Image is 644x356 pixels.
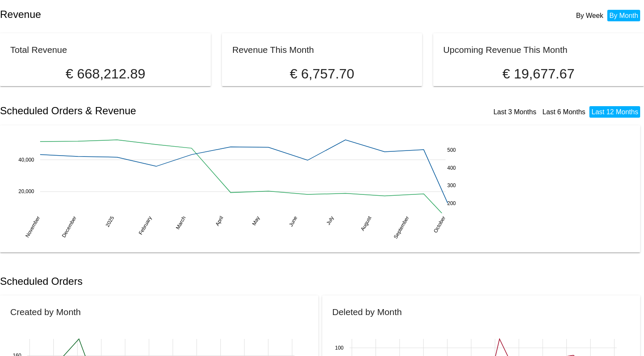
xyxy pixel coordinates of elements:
[542,108,586,116] a: Last 6 Months
[61,215,78,238] text: December
[443,45,568,55] h2: Upcoming Revenue This Month
[214,215,224,227] text: April
[393,215,410,240] text: September
[10,66,201,82] p: € 668,212.89
[592,108,638,116] a: Last 12 Months
[607,10,641,21] li: By Month
[24,215,41,238] text: November
[332,307,402,317] h2: Deleted by Month
[10,307,81,317] h2: Created by Month
[443,66,634,82] p: € 19,677.67
[493,108,536,116] a: Last 3 Months
[105,215,116,228] text: 2025
[18,156,34,162] text: 40,000
[251,215,261,226] text: May
[10,45,67,55] h2: Total Revenue
[175,215,187,230] text: March
[447,200,456,206] text: 200
[447,147,456,153] text: 500
[232,45,314,55] h2: Revenue This Month
[232,66,412,82] p: € 6,757.70
[288,215,298,228] text: June
[18,188,34,194] text: 20,000
[447,182,456,188] text: 300
[137,215,153,236] text: February
[325,215,335,226] text: July
[335,345,343,351] text: 100
[359,215,373,232] text: August
[432,215,446,234] text: October
[447,165,456,171] text: 400
[574,10,606,21] li: By Week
